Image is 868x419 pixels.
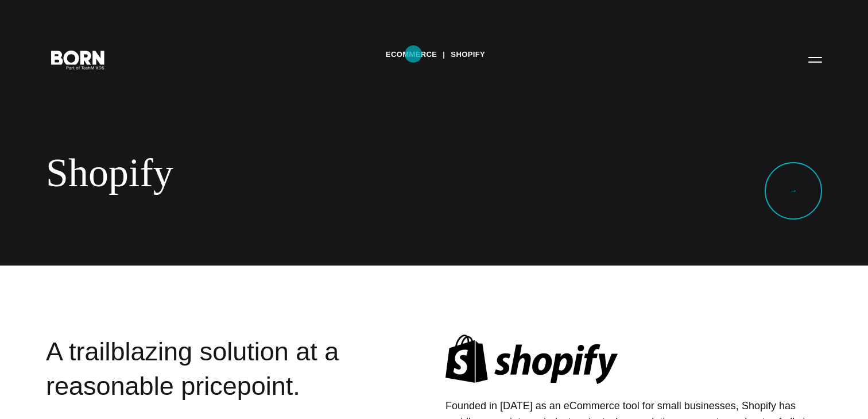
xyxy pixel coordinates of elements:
[451,46,485,63] a: Shopify
[765,162,822,220] a: →
[801,47,829,71] button: Open
[386,46,437,63] a: eCommerce
[46,149,700,197] div: Shopify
